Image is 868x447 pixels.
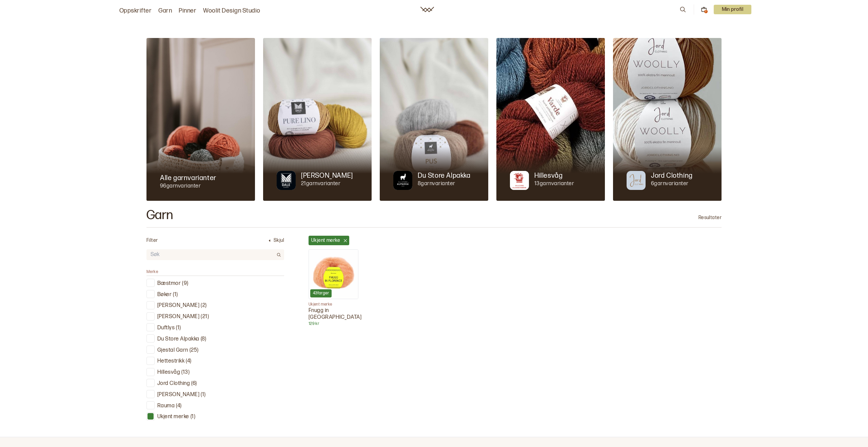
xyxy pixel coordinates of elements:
p: Jord Clothing [651,171,693,180]
p: Du Store Alpakka [157,336,199,343]
a: Woolit [420,7,434,12]
img: Merkegarn [393,171,412,190]
p: 129 kr [309,321,358,327]
button: 3 [701,6,707,13]
p: Hillesvåg [534,171,563,180]
p: ( 2 ) [201,302,206,309]
p: ( 25 ) [190,347,199,354]
p: Rauma [157,403,175,410]
p: Skjul [274,237,284,244]
img: Merkegarn [510,171,529,190]
img: Jord Clothing [613,38,722,201]
p: Bæstmor [157,280,181,287]
input: Søk [146,250,273,260]
img: Merkegarn [627,171,646,190]
p: [PERSON_NAME] [157,391,199,399]
p: Du Store Alpakka [418,171,471,180]
img: Merkegarn [277,171,296,190]
p: Gjestal Garn [157,347,188,354]
p: Ukjent merke [157,413,189,421]
img: Hillesvåg [496,38,605,201]
p: 43 farger [313,291,329,296]
p: Min profil [714,5,752,14]
button: User dropdown [714,5,752,14]
p: [PERSON_NAME] [301,171,353,180]
p: ( 1 ) [191,413,195,421]
a: Oppskrifter [119,6,152,16]
a: Garn [158,6,172,16]
p: Ukjent merke [309,302,358,307]
img: Alle garnvarianter [146,38,255,201]
p: [PERSON_NAME] [157,302,199,309]
p: Alle garnvarianter [160,173,216,183]
img: Fnugg in Florence [309,250,358,299]
p: ( 1 ) [201,391,205,399]
p: Filter [146,237,158,244]
a: Woolit Design Studio [203,6,260,16]
p: 96 garnvarianter [160,183,216,190]
p: 21 garnvarianter [301,180,353,188]
p: ( 21 ) [201,313,209,320]
img: Du Store Alpakka [380,38,488,201]
a: Pinner [179,6,196,16]
p: 8 garnvarianter [418,180,471,188]
span: Merke [146,269,158,274]
p: ( 1 ) [173,291,178,298]
p: Duftlys [157,325,175,332]
p: 13 garnvarianter [534,180,574,188]
h2: Garn [146,209,173,222]
p: [PERSON_NAME] [157,313,199,320]
p: Jord Clothing [157,380,190,387]
p: Ukjent merke [311,237,340,244]
p: Resultater [698,214,722,221]
a: Fnugg in Florence43fargerUkjent merkeFnugg in [GEOGRAPHIC_DATA]129 kr [309,249,358,327]
p: ( 4 ) [186,358,191,365]
p: Hillesvåg [157,369,180,376]
div: 3 [704,10,708,13]
p: ( 1 ) [176,325,181,332]
p: Hettestrikk [157,358,184,365]
p: Fnugg in [GEOGRAPHIC_DATA] [309,307,358,322]
p: ( 4 ) [176,403,181,410]
p: ( 9 ) [182,280,188,287]
p: ( 6 ) [191,380,197,387]
img: Dale Garn [263,38,372,201]
p: 6 garnvarianter [651,180,693,188]
p: ( 8 ) [201,336,206,343]
p: Bøker [157,291,172,298]
p: ( 13 ) [181,369,190,376]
